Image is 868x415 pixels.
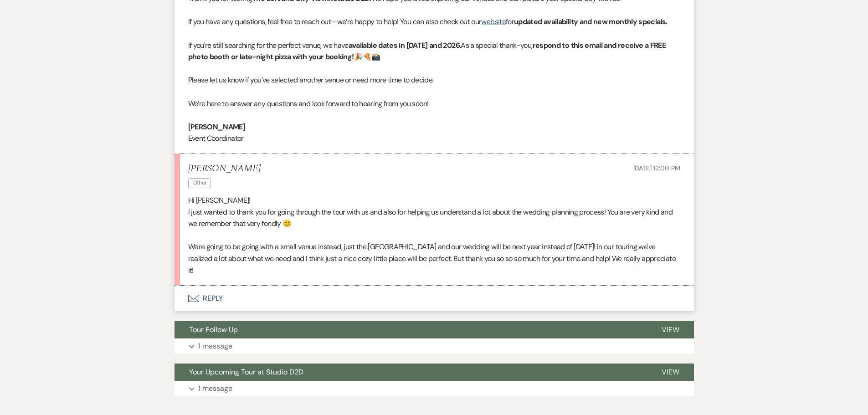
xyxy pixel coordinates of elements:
strong: updated availability and new monthly specials. [514,17,668,26]
h5: [PERSON_NAME] [188,163,261,174]
p: 1 message [198,340,232,352]
span: [DATE] 12:00 PM [633,164,680,172]
button: 1 message [175,338,694,354]
span: Other [188,178,211,188]
span: View [662,325,679,334]
strong: respond to this email and receive a FREE photo booth or late-night pizza with your booking! [188,41,666,62]
p: I just wanted to thank you for going through the tour with us and also for helping us understand ... [188,206,680,230]
p: 1 message [198,383,232,395]
button: Your Upcoming Tour at Studio D2D [175,364,647,381]
span: Event Coordinator [188,133,244,143]
span: Your Upcoming Tour at Studio D2D [189,367,303,377]
button: View [647,364,694,381]
p: We're going to be going with a small venue instead, just the [GEOGRAPHIC_DATA] and our wedding wi... [188,241,680,276]
strong: [PERSON_NAME] [188,122,246,132]
span: View [662,367,679,377]
button: 1 message [175,381,694,396]
a: website [481,17,506,26]
p: Please let us know if you’ve selected another venue or need more time to decide. [188,74,680,86]
p: We’re here to answer any questions and look forward to hearing from you soon! [188,98,680,110]
p: If you're still searching for the perfect venue, we have As a special thank-you, 🎉🍕📸 [188,40,680,63]
strong: available dates in [DATE] and 2026. [349,41,461,50]
button: Reply [175,286,694,311]
button: Tour Follow Up [175,321,647,338]
button: View [647,321,694,338]
p: Hi [PERSON_NAME]! [188,195,680,206]
p: If you have any questions, feel free to reach out—we’re happy to help! You can also check out our... [188,16,680,28]
span: Tour Follow Up [189,325,238,334]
